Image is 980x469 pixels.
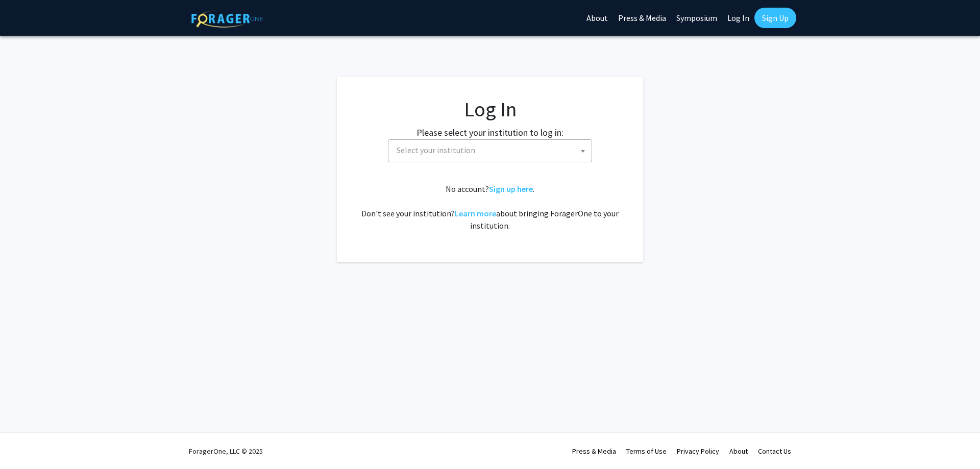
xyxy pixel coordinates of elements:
a: Sign Up [754,8,796,28]
span: Select your institution [388,139,592,162]
h1: Log In [357,97,623,121]
a: Contact Us [758,447,791,456]
img: ForagerOne Logo [191,10,263,28]
a: Learn more about bringing ForagerOne to your institution [455,208,496,218]
span: Select your institution [397,145,475,155]
a: About [729,447,748,456]
a: Privacy Policy [677,447,719,456]
label: Please select your institution to log in: [416,126,563,139]
span: Select your institution [393,140,592,161]
div: No account? . Don't see your institution? about bringing ForagerOne to your institution. [357,183,623,232]
a: Press & Media [572,447,616,456]
div: ForagerOne, LLC © 2025 [189,433,263,469]
a: Terms of Use [626,447,667,456]
a: Sign up here [489,184,533,194]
